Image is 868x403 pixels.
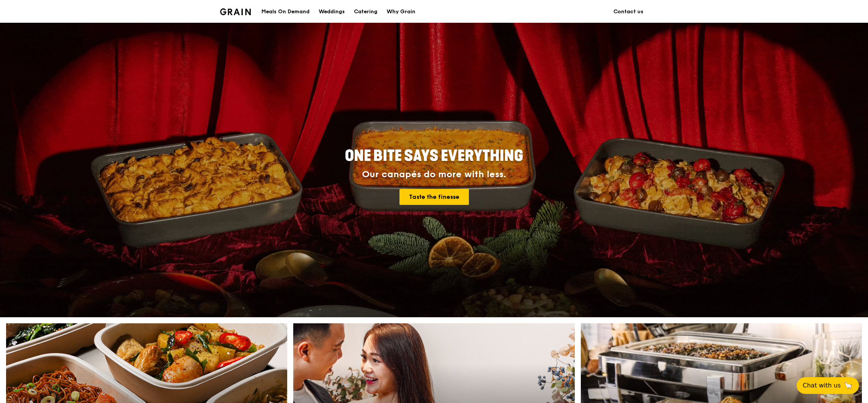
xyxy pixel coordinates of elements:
img: Grain [220,8,251,15]
button: Chat with us🦙 [797,377,859,394]
a: Taste the finesse [399,189,469,205]
div: Weddings [319,0,345,23]
div: Catering [354,0,377,23]
span: Chat with us [803,381,841,390]
a: Why Grain [382,0,420,23]
span: 🦙 [844,381,853,390]
a: Catering [349,0,382,23]
span: ONE BITE SAYS EVERYTHING [345,147,523,165]
a: Contact us [609,0,648,23]
div: Meals On Demand [261,0,310,23]
a: Weddings [314,0,349,23]
div: Why Grain [387,0,415,23]
div: Our canapés do more with less. [297,169,571,180]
